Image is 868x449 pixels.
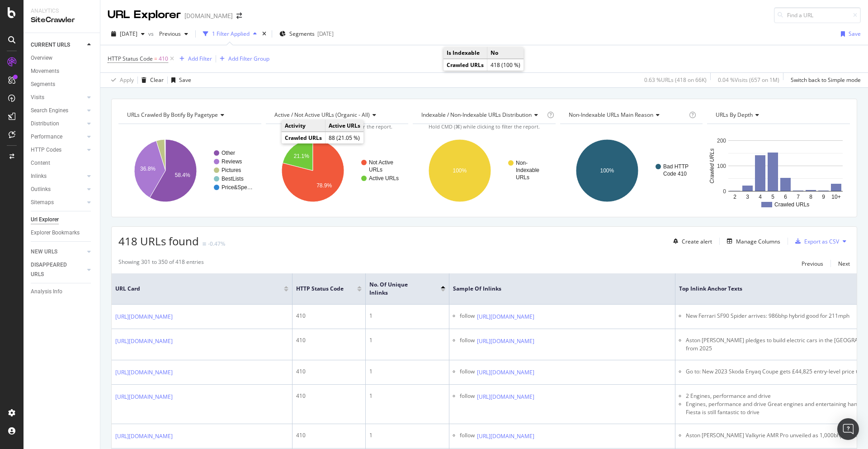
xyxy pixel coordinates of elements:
div: Outlinks [31,185,51,194]
text: BestLists [222,176,244,182]
div: Clear [150,76,164,84]
text: 4 [759,194,762,200]
button: Previous [802,258,823,269]
span: HTTP Status Code [296,285,344,293]
text: 8 [810,194,813,200]
img: Equal [203,243,206,245]
text: 100% [600,167,614,174]
text: 10+ [832,194,841,200]
a: Url Explorer [31,215,94,224]
text: Crawled URLs [709,148,716,183]
div: Next [838,260,850,267]
div: 1 [369,336,445,344]
a: HTTP Codes [31,145,85,155]
div: follow [460,431,475,441]
div: Distribution [31,119,59,129]
a: [URL][DOMAIN_NAME] [477,368,534,377]
div: 410 [296,431,362,439]
div: Performance [31,132,62,142]
a: [URL][DOMAIN_NAME] [115,337,173,346]
text: Other [222,150,235,156]
button: [DATE] [108,27,148,41]
span: 410 [159,53,168,65]
a: Content [31,158,94,168]
div: A chart. [413,131,556,210]
div: 0.63 % URLs ( 418 on 66K ) [644,76,707,84]
div: 1 [369,368,445,376]
div: URL Explorer [108,7,181,23]
div: [DOMAIN_NAME] [184,11,233,20]
div: Add Filter [188,55,212,62]
button: Segments[DATE] [276,27,337,41]
svg: A chart. [118,131,261,210]
button: Create alert [670,234,712,248]
a: Performance [31,132,85,142]
td: Crawled URLs [443,59,487,71]
svg: A chart. [266,131,409,210]
text: 36.8% [140,166,156,172]
button: Apply [108,73,134,87]
div: Search Engines [31,106,68,115]
a: NEW URLS [31,247,85,257]
div: Content [31,158,50,168]
a: [URL][DOMAIN_NAME] [115,312,173,321]
a: Analysis Info [31,287,94,296]
span: Non-Indexable URLs Main Reason [569,111,653,119]
text: URLs [516,174,529,181]
a: Visits [31,93,85,102]
span: URL Card [115,285,282,293]
h4: URLs Crawled By Botify By pagetype [125,108,253,122]
div: HTTP Codes [31,145,61,155]
text: Pictures [222,167,241,173]
span: = [154,55,157,62]
div: 410 [296,336,362,344]
div: 1 Filter Applied [212,30,250,38]
a: Outlinks [31,185,85,194]
div: 410 [296,368,362,376]
span: Active / Not Active URLs (organic - all) [274,111,370,119]
div: Overview [31,53,52,63]
div: A chart. [560,131,703,210]
a: Movements [31,67,94,76]
div: Apply [120,76,134,84]
text: 9 [822,194,826,200]
td: Crawled URLs [282,132,325,144]
a: [URL][DOMAIN_NAME] [477,392,534,401]
td: 418 (100 %) [487,59,524,71]
div: Manage Columns [736,238,780,245]
div: Export as CSV [804,238,839,245]
a: Overview [31,53,94,63]
h4: URLs by Depth [714,108,842,122]
span: URLs by Depth [716,111,753,119]
div: CURRENT URLS [31,40,70,50]
div: follow [460,392,475,401]
div: Segments [31,80,55,89]
div: times [260,29,268,38]
a: Search Engines [31,106,85,115]
a: [URL][DOMAIN_NAME] [477,337,534,346]
button: Next [838,258,850,269]
div: Add Filter Group [228,55,269,62]
text: Active URLs [369,175,399,182]
text: 3 [746,194,750,200]
text: URLs [369,167,382,173]
a: Distribution [31,119,85,129]
div: follow [460,312,475,321]
a: [URL][DOMAIN_NAME] [477,432,534,441]
div: follow [460,368,475,377]
div: 0.04 % Visits ( 657 on 1M ) [718,76,779,84]
div: Url Explorer [31,215,59,224]
text: 78.9% [316,182,332,189]
div: SiteCrawler [31,15,93,25]
div: Analysis Info [31,287,62,296]
h4: Indexable / Non-Indexable URLs Distribution [420,108,545,122]
text: 58.4% [175,172,190,178]
span: 418 URLs found [118,234,199,248]
a: [URL][DOMAIN_NAME] [477,312,534,321]
text: Code 410 [663,171,687,177]
button: Save [168,73,191,87]
text: 200 [717,138,726,144]
td: Activity [282,120,325,132]
a: DISAPPEARED URLS [31,260,85,279]
button: Previous [156,27,192,41]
